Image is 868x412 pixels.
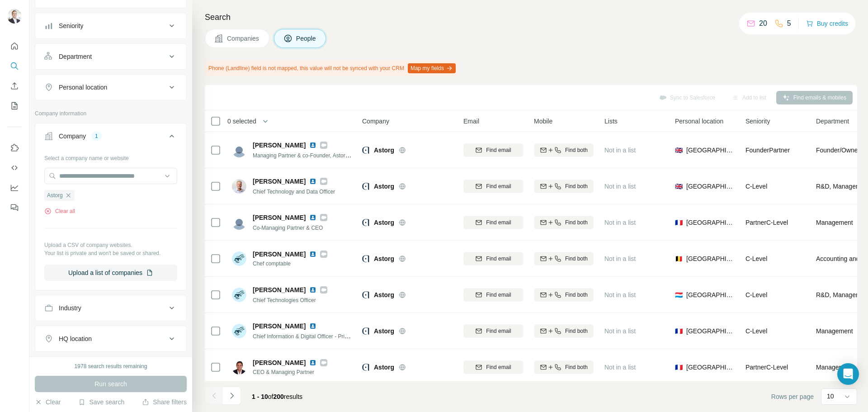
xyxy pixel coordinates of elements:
[309,214,316,221] img: LinkedIn logo
[362,147,369,154] img: Logo of Astorg
[486,255,511,263] span: Find email
[59,21,83,30] div: Seniority
[463,117,479,126] span: Email
[787,18,791,29] p: 5
[604,291,636,298] span: Not in a list
[7,38,22,54] button: Quick start
[59,334,92,343] div: HQ location
[604,117,618,126] span: Lists
[604,255,636,262] span: Not in a list
[7,140,22,156] button: Use Surfe on LinkedIn
[7,78,22,94] button: Enrich CSV
[686,182,735,191] span: [GEOGRAPHIC_DATA]
[745,364,788,371] span: Partner C-Level
[35,109,187,118] p: Company information
[604,364,636,371] span: Not in a list
[44,241,177,249] p: Upload a CSV of company websites.
[35,398,61,407] button: Clear
[223,387,241,405] button: Navigate to next page
[252,393,268,400] span: 1 - 10
[142,398,187,407] button: Share filters
[374,182,394,191] span: Astorg
[253,260,327,268] span: Chef comptable
[604,219,636,226] span: Not in a list
[232,251,246,266] img: Avatar
[675,146,683,155] span: 🇬🇧
[745,219,788,226] span: Partner C-Level
[35,76,186,98] button: Personal location
[227,117,256,126] span: 0 selected
[565,182,588,190] span: Find both
[309,142,316,149] img: LinkedIn logo
[771,392,814,401] span: Rows per page
[205,11,857,24] h4: Search
[253,297,316,303] span: Chief Technologies Officer
[362,327,369,335] img: Logo of Astorg
[362,291,369,298] img: Logo of Astorg
[686,290,735,299] span: [GEOGRAPHIC_DATA]
[253,152,370,159] span: Managing Partner & co-Founder, Astorg Mid-Cap
[47,191,63,199] span: Astorg
[816,327,853,336] span: Management
[253,322,306,331] span: [PERSON_NAME]
[7,9,22,24] img: Avatar
[374,363,394,372] span: Astorg
[565,327,588,335] span: Find both
[362,364,369,371] img: Logo of Astorg
[227,34,260,43] span: Companies
[309,178,316,185] img: LinkedIn logo
[91,132,102,140] div: 1
[534,360,594,374] button: Find both
[253,189,335,195] span: Chief Technology and Data Officer
[675,327,683,336] span: 🇫🇷
[486,291,511,299] span: Find email
[675,363,683,372] span: 🇫🇷
[362,183,369,190] img: Logo of Astorg
[44,249,177,257] p: Your list is private and won't be saved or shared.
[486,363,511,371] span: Find email
[59,132,86,141] div: Company
[309,359,316,366] img: LinkedIn logo
[745,147,790,154] span: Founder Partner
[745,117,770,126] span: Seniority
[675,290,683,299] span: 🇱🇺
[309,286,316,294] img: LinkedIn logo
[205,61,458,76] div: Phone (Landline) field is not mapped, this value will not be synced with your CRM
[44,151,177,162] div: Select a company name or website
[463,252,523,265] button: Find email
[816,117,849,126] span: Department
[232,360,246,374] img: Avatar
[374,254,394,263] span: Astorg
[232,288,246,302] img: Avatar
[837,363,859,385] div: Open Intercom Messenger
[565,291,588,299] span: Find both
[253,177,306,186] span: [PERSON_NAME]
[7,180,22,196] button: Dashboard
[296,34,317,43] span: People
[362,255,369,262] img: Logo of Astorg
[675,117,723,126] span: Personal location
[534,288,594,302] button: Find both
[35,297,186,319] button: Industry
[44,207,75,215] button: Clear all
[486,182,511,190] span: Find email
[604,147,636,154] span: Not in a list
[268,393,274,400] span: of
[534,216,594,229] button: Find both
[78,398,124,407] button: Save search
[759,18,767,29] p: 20
[745,183,767,190] span: C-Level
[59,52,92,61] div: Department
[463,216,523,229] button: Find email
[686,254,735,263] span: [GEOGRAPHIC_DATA]
[745,291,767,298] span: C-Level
[675,254,683,263] span: 🇧🇪
[534,180,594,193] button: Find both
[816,363,853,372] span: Management
[7,199,22,216] button: Feedback
[374,146,394,155] span: Astorg
[565,255,588,263] span: Find both
[253,368,327,376] span: CEO & Managing Partner
[686,363,735,372] span: [GEOGRAPHIC_DATA]
[374,290,394,299] span: Astorg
